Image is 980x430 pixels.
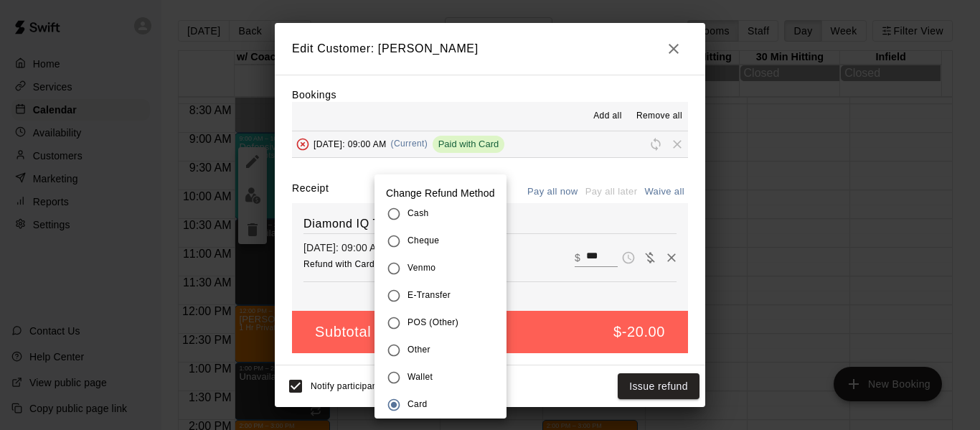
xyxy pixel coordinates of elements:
span: E-Transfer [407,289,451,303]
span: POS (Other) [407,316,458,330]
span: Other [407,343,430,357]
span: Venmo [407,261,435,276]
span: Wallet [407,370,433,385]
span: Cash [407,207,429,221]
p: Change Refund Method [374,174,507,200]
span: Cheque [407,234,439,248]
span: Card [407,398,428,412]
